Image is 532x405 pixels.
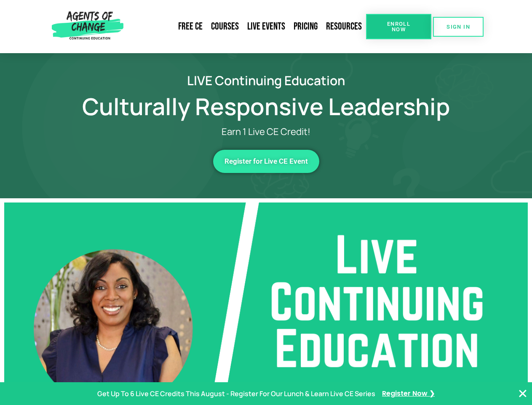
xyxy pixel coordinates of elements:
button: Close Banner [518,389,528,399]
a: Resources [322,17,366,36]
a: Pricing [289,17,322,36]
p: Earn 1 Live CE Credit! [60,127,473,137]
p: Get Up To 6 Live CE Credits This August - Register For Our Lunch & Learn Live CE Series [97,388,375,400]
a: Live Events [243,17,289,36]
span: Enroll Now [380,21,418,32]
h2: LIVE Continuing Education [26,74,506,86]
a: Register for Live CE Event [213,150,319,173]
a: SIGN IN [433,17,484,37]
nav: Menu [127,17,366,36]
h1: Culturally Responsive Leadership [26,95,506,118]
span: SIGN IN [446,24,470,30]
a: Register Now ❯ [382,388,435,400]
a: Courses [207,17,243,36]
a: Free CE [174,17,207,36]
span: Register for Live CE Event [225,158,308,165]
a: Enroll Now [366,14,431,39]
